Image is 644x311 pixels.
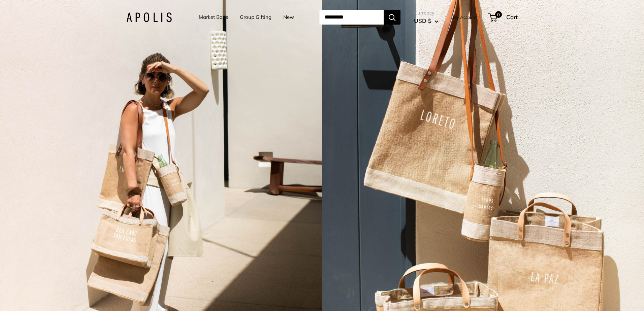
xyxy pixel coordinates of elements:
[414,8,439,18] span: Currency
[384,10,400,25] button: Search
[453,13,477,21] a: My Account
[506,13,518,21] span: Cart
[283,12,294,22] a: New
[489,12,518,23] a: 0 Cart
[495,11,502,18] span: 0
[126,12,172,22] img: Apolis
[319,10,384,25] input: Search...
[414,17,431,24] span: USD $
[414,15,439,26] button: USD $
[199,12,228,22] a: Market Bags
[240,12,271,22] a: Group Gifting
